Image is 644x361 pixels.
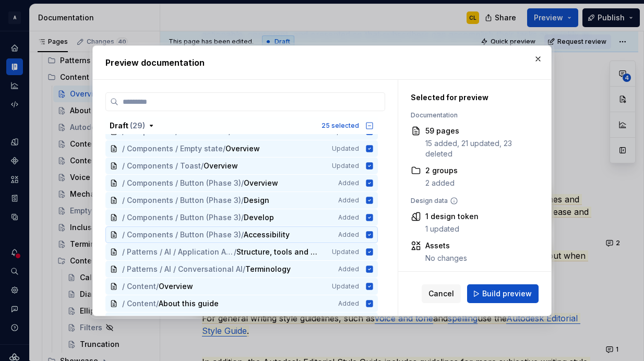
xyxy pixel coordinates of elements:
[411,197,533,205] div: Design data
[241,178,244,188] span: /
[244,230,290,240] span: Accessibility
[243,264,245,274] span: /
[244,178,278,188] span: Overview
[122,212,241,223] span: / Components / Button (Phase 3)
[110,121,145,131] div: Draft
[122,195,241,206] span: / Components / Button (Phase 3)
[338,231,359,239] span: Added
[422,284,461,303] button: Cancel
[159,281,193,292] span: Overview
[105,56,539,69] h2: Preview documentation
[425,240,467,251] div: Assets
[122,264,243,274] span: / Patterns / AI / Conversational AI
[332,145,359,153] span: Updated
[482,288,532,299] span: Build preview
[332,282,359,291] span: Updated
[234,247,236,257] span: /
[122,178,241,188] span: / Components / Button (Phase 3)
[332,248,359,256] span: Updated
[156,298,159,309] span: /
[425,211,479,222] div: 1 design token
[122,143,223,154] span: / Components / Empty state
[122,161,201,171] span: / Components / Toast
[425,253,467,263] div: No changes
[225,143,260,154] span: Overview
[411,111,533,119] div: Documentation
[122,230,241,240] span: / Components / Button (Phase 3)
[338,196,359,204] span: Added
[201,161,204,171] span: /
[425,224,479,234] div: 1 updated
[321,122,359,130] div: 25 selected
[122,298,156,309] span: / Content
[411,92,533,103] div: Selected for preview
[425,126,533,136] div: 59 pages
[204,161,238,171] span: Overview
[338,179,359,187] span: Added
[338,213,359,222] span: Added
[122,281,156,292] span: / Content
[122,247,234,257] span: / Patterns / AI / Application AI / Assistant
[241,195,244,206] span: /
[244,195,269,206] span: Design
[105,117,378,134] button: Draft (29)25 selected
[332,162,359,170] span: Updated
[241,212,244,223] span: /
[425,165,458,176] div: 2 groups
[236,247,317,257] span: Structure, tools and behavior
[244,212,274,223] span: Develop
[223,143,225,154] span: /
[425,178,458,188] div: 2 added
[467,284,539,303] button: Build preview
[338,265,359,273] span: Added
[245,264,291,274] span: Terminology
[241,230,244,240] span: /
[156,281,159,292] span: /
[428,288,454,299] span: Cancel
[130,121,145,130] span: ( 29 )
[338,299,359,308] span: Added
[425,138,533,159] div: 15 added, 21 updated, 23 deleted
[159,298,219,309] span: About this guide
